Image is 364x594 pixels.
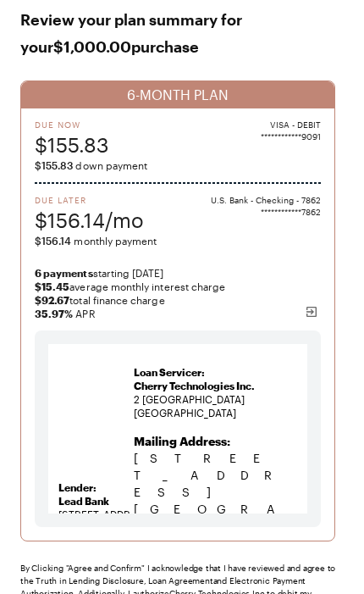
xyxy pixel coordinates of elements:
span: Due Later [35,194,144,206]
span: down payment [35,158,321,172]
span: Due Now [35,119,109,130]
div: 6-MONTH PLAN [21,81,334,108]
b: Mailing Address: [134,434,230,448]
strong: Loan Servicer: [134,366,205,378]
strong: 6 payments [35,267,93,279]
strong: Lender: [58,481,97,493]
p: [STREET_ADDRESS] [GEOGRAPHIC_DATA] [134,433,297,552]
span: monthly payment [35,234,321,247]
img: svg%3e [305,305,318,319]
span: starting [DATE] [35,266,321,280]
span: $156.14/mo [35,206,144,234]
span: Cherry Technologies Inc. [134,380,255,391]
strong: Lead Bank [58,495,109,507]
strong: $92.67 [35,294,69,306]
strong: $15.45 [35,280,69,292]
b: 35.97 % [35,308,73,319]
span: U.S. Bank - Checking - 7862 [211,194,321,206]
span: $155.83 [35,130,109,158]
span: total finance charge [35,293,321,307]
span: $156.14 [35,235,71,247]
span: $155.83 [35,159,73,171]
span: Review your plan summary for your $1,000.00 purchase [20,6,344,60]
span: average monthly interest charge [35,280,321,293]
span: APR [35,307,321,320]
span: VISA - DEBIT [270,119,321,130]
